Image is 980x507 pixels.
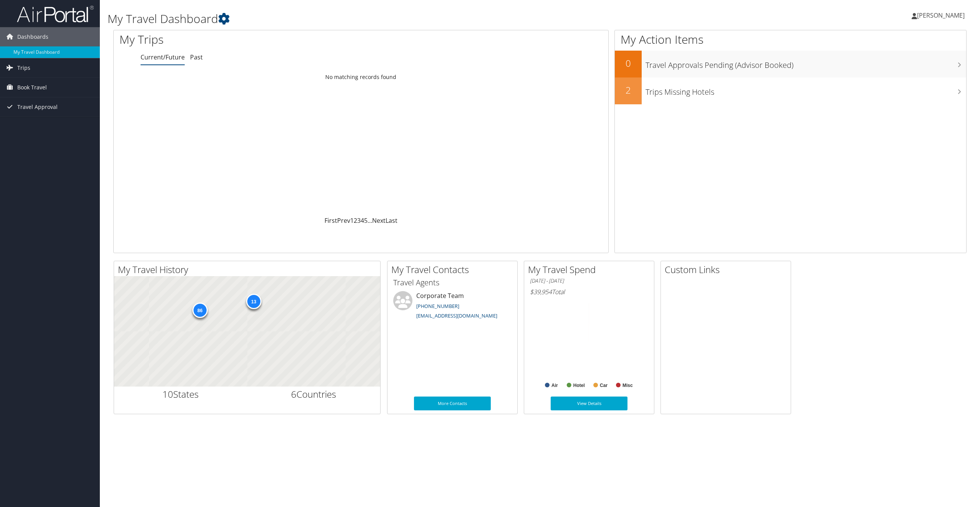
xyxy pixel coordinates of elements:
[162,388,173,400] span: 10
[917,11,965,20] span: [PERSON_NAME]
[600,383,608,388] text: Car
[416,312,497,319] a: [EMAIL_ADDRESS][DOMAIN_NAME]
[665,263,791,276] h2: Custom Links
[391,263,517,276] h2: My Travel Contacts
[615,77,966,104] a: 2Trips Missing Hotels
[528,263,654,276] h2: My Travel Spend
[551,397,627,410] a: View Details
[372,216,386,225] a: Next
[17,78,47,97] span: Book Travel
[367,216,372,225] span: …
[17,5,94,23] img: airportal-logo.png
[646,83,966,97] h3: Trips Missing Hotels
[114,70,608,84] td: No matching records found
[389,291,515,323] li: Corporate Team
[354,216,357,225] a: 2
[108,11,684,27] h1: My Travel Dashboard
[120,388,242,401] h2: States
[141,53,185,61] a: Current/Future
[386,216,397,225] a: Last
[622,383,633,388] text: Misc
[551,383,558,388] text: Air
[192,303,207,318] div: 86
[357,216,361,225] a: 3
[393,277,512,288] h3: Travel Agents
[118,263,380,276] h2: My Travel History
[530,288,648,296] h6: Total
[364,216,367,225] a: 5
[615,84,642,97] h2: 2
[324,216,337,225] a: First
[615,31,966,48] h1: My Action Items
[190,53,203,61] a: Past
[615,51,966,77] a: 0Travel Approvals Pending (Advisor Booked)
[416,303,459,309] a: [PHONE_NUMBER]
[573,383,585,388] text: Hotel
[646,56,966,71] h3: Travel Approvals Pending (Advisor Booked)
[414,397,491,410] a: More Contacts
[291,388,296,400] span: 6
[530,288,552,296] span: $39,954
[350,216,354,225] a: 1
[246,293,261,309] div: 13
[337,216,350,225] a: Prev
[17,27,48,46] span: Dashboards
[119,31,396,48] h1: My Trips
[530,277,648,285] h6: [DATE] - [DATE]
[17,97,58,117] span: Travel Approval
[361,216,364,225] a: 4
[912,4,972,27] a: [PERSON_NAME]
[253,388,375,401] h2: Countries
[17,58,30,77] span: Trips
[615,57,642,70] h2: 0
